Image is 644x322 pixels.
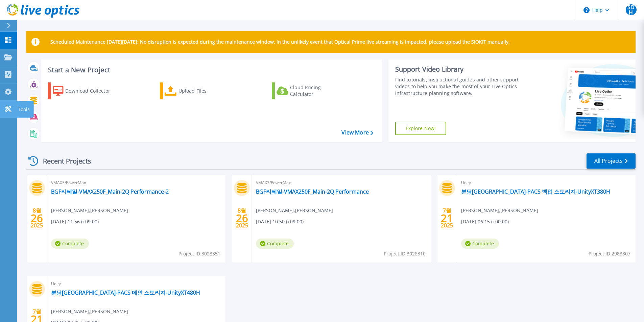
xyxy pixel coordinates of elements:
[51,179,221,187] span: VMAX3/PowerMax
[51,280,221,288] span: Unity
[395,65,521,74] div: Support Video Library
[272,82,347,99] a: Cloud Pricing Calculator
[48,66,373,74] h3: Start a New Project
[51,289,200,296] a: 분당[GEOGRAPHIC_DATA]-PACS 메인 스토리지-UnityXT480H
[256,179,426,187] span: VMAX3/PowerMax
[48,82,123,99] a: Download Collector
[461,218,509,225] span: [DATE] 06:15 (+00:00)
[256,188,369,195] a: BGF리테일-VMAX250F_Main-2Q Performance
[341,129,373,136] a: View More
[461,207,538,214] span: [PERSON_NAME] , [PERSON_NAME]
[395,122,447,135] a: Explore Now!
[461,188,610,195] a: 분당[GEOGRAPHIC_DATA]-PACS 백업 스토리지-UnityXT380H
[160,82,235,99] a: Upload Files
[441,215,453,221] span: 21
[51,308,128,315] span: [PERSON_NAME] , [PERSON_NAME]
[461,239,499,249] span: Complete
[178,250,220,257] span: Project ID: 3028351
[51,188,169,195] a: BGF리테일-VMAX250F_Main-2Q Performance-2
[18,101,30,118] p: Tools
[51,218,99,225] span: [DATE] 11:56 (+09:00)
[256,218,304,225] span: [DATE] 10:50 (+09:00)
[290,84,344,98] div: Cloud Pricing Calculator
[178,84,233,98] div: Upload Files
[51,239,89,249] span: Complete
[236,206,248,230] div: 8월 2025
[31,316,43,322] span: 21
[395,76,521,97] div: Find tutorials, instructional guides and other support videos to help you make the most of your L...
[51,207,128,214] span: [PERSON_NAME] , [PERSON_NAME]
[589,250,630,257] span: Project ID: 2983807
[256,239,294,249] span: Complete
[30,206,43,230] div: 8월 2025
[440,206,453,230] div: 7월 2025
[31,215,43,221] span: 26
[461,179,631,187] span: Unity
[384,250,426,257] span: Project ID: 3028310
[236,215,248,221] span: 26
[50,39,510,45] p: Scheduled Maintenance [DATE][DATE]: No disruption is expected during the maintenance window. In t...
[626,4,637,15] span: SDH
[26,153,100,169] div: Recent Projects
[587,153,636,169] a: All Projects
[65,84,119,98] div: Download Collector
[256,207,333,214] span: [PERSON_NAME] , [PERSON_NAME]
